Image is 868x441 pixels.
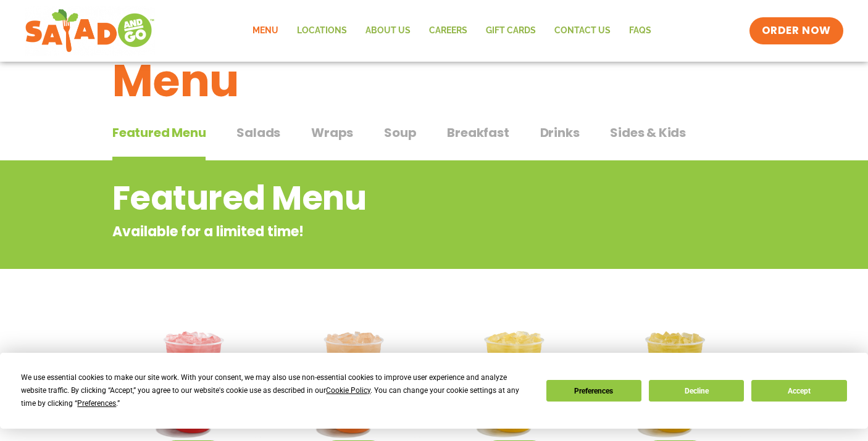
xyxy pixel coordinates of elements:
[356,17,420,45] a: About Us
[447,123,509,142] span: Breakfast
[540,123,580,142] span: Drinks
[236,123,280,142] span: Salads
[610,123,686,142] span: Sides & Kids
[384,123,416,142] span: Soup
[326,386,370,395] span: Cookie Policy
[112,173,656,223] h2: Featured Menu
[288,17,356,45] a: Locations
[112,47,756,114] h1: Menu
[751,380,846,402] button: Accept
[749,17,843,44] a: ORDER NOW
[762,23,831,38] span: ORDER NOW
[420,17,477,45] a: Careers
[112,119,756,161] div: Tabbed content
[243,17,288,45] a: Menu
[545,17,620,45] a: Contact Us
[112,221,656,242] p: Available for a limited time!
[311,123,353,142] span: Wraps
[112,123,206,142] span: Featured Menu
[77,399,116,408] span: Preferences
[649,380,744,402] button: Decline
[25,6,155,56] img: new-SAG-logo-768×292
[620,17,661,45] a: FAQs
[21,371,531,410] div: We use essential cookies to make our site work. With your consent, we may also use non-essential ...
[243,17,661,45] nav: Menu
[546,380,641,402] button: Preferences
[477,17,545,45] a: GIFT CARDS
